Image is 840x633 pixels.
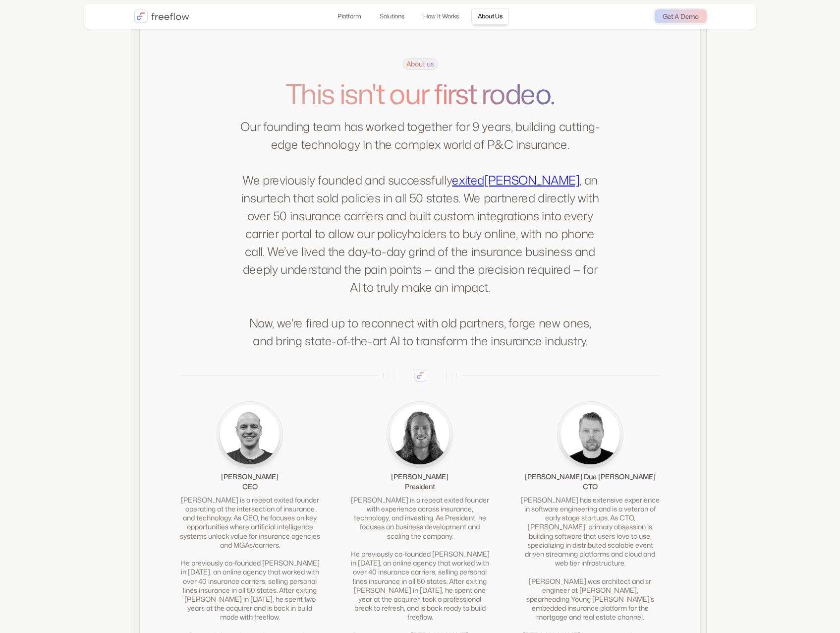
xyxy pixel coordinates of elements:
[373,8,411,25] a: Solutions
[655,9,707,23] a: Get A Demo
[417,8,465,25] a: How It Works
[402,58,438,70] span: About us
[221,472,279,482] div: [PERSON_NAME]
[452,172,484,189] a: exited
[242,482,258,492] div: CEO
[405,482,435,492] div: President
[331,8,367,25] a: Platform
[240,78,601,110] h1: This isn't our first rodeo.
[134,9,189,23] a: home
[391,472,448,482] div: [PERSON_NAME]
[484,172,579,189] a: [PERSON_NAME]
[583,482,598,492] div: CTO
[471,8,509,25] a: About Us
[525,472,656,482] div: [PERSON_NAME] Due [PERSON_NAME]
[240,118,601,350] p: Our founding team has worked together for 9 years, building cutting-edge technology in the comple...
